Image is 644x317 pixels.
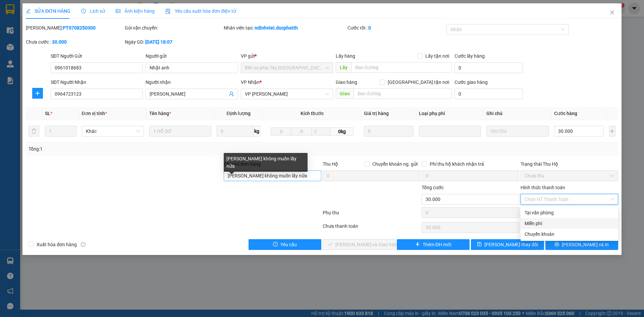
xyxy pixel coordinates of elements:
button: save[PERSON_NAME] thay đổi [471,239,544,250]
div: Miễn phí [525,220,614,227]
input: VD: Bàn, Ghế [149,126,211,137]
span: Giao hàng [336,80,357,85]
span: Chưa thu [525,171,614,181]
div: Ngày GD: [125,38,222,46]
button: exclamation-circleYêu cầu [249,239,321,250]
button: plus [32,88,43,99]
span: Chuyển khoản ng. gửi [370,160,420,168]
input: Cước lấy hàng [454,62,523,73]
input: R [291,127,312,136]
span: Tên hàng [149,111,171,116]
span: Giao [336,88,354,99]
span: plus [415,242,420,247]
th: Ghi chú [484,107,551,120]
span: kg [254,126,260,137]
div: Gói vận chuyển: [125,24,222,32]
div: SĐT Người Gửi [51,52,143,60]
span: Lấy [336,62,351,73]
span: [PERSON_NAME] và In [562,241,609,248]
span: Phí thu hộ khách nhận trả [427,160,487,168]
span: SL [45,111,50,116]
b: 30.000 [52,39,67,45]
span: picture [116,9,120,13]
div: Người nhận [146,78,238,86]
input: Ghi Chú [486,126,548,137]
span: Lịch sử [81,8,105,14]
input: C [312,127,330,136]
span: close [609,10,615,15]
div: SĐT Người Nhận [51,78,143,86]
span: Tổng cước [422,185,444,190]
th: Loại phụ phí [416,107,484,120]
label: Cước giao hàng [454,80,488,85]
span: SỬA ĐƠN HÀNG [26,8,70,14]
span: Chọn HT Thanh Toán [525,194,614,204]
span: Thu Hộ [323,161,338,167]
span: Đơn vị tính [82,111,107,116]
span: Thêm ĐH mới [423,241,451,248]
div: Cước rồi : [347,24,445,32]
span: Lấy tận nơi [423,52,452,60]
span: Ảnh kiện hàng [116,8,155,14]
b: ndinhviet.ducphatth [255,25,298,31]
button: plusThêm ĐH mới [397,239,470,250]
div: Chưa thanh toán [322,222,421,234]
span: Yêu cầu xuất hóa đơn điện tử [165,8,236,14]
span: VP Ngọc Hồi [245,89,329,99]
label: Hình thức thanh toán [521,185,565,190]
span: exclamation-circle [273,242,278,247]
button: Close [603,3,622,22]
div: VP gửi [241,52,333,60]
span: Cước hàng [554,111,577,116]
span: clock-circle [81,9,86,13]
input: Dọc đường [351,62,452,73]
input: Cước giao hàng [454,89,523,99]
div: Người gửi [146,52,238,60]
span: Xuất hóa đơn hàng [34,241,79,248]
span: printer [554,242,559,247]
label: Cước lấy hàng [454,53,485,59]
span: Kích thước [301,111,324,116]
b: [DATE] 18:07 [145,39,172,45]
span: [PERSON_NAME] thay đổi [484,241,538,248]
div: Phụ thu [322,209,421,221]
input: 0 [364,126,414,137]
span: Khác [86,126,140,136]
button: check[PERSON_NAME] và Giao hàng [323,239,395,250]
div: Chưa cước : [26,38,123,46]
button: printer[PERSON_NAME] và In [545,239,618,250]
span: save [477,242,482,247]
span: 0kg [330,127,353,136]
span: plus [33,91,43,96]
div: [PERSON_NAME]: [26,24,123,32]
input: Dọc đường [354,88,452,99]
span: Yêu cầu [280,241,297,248]
span: user-add [229,91,234,97]
div: Trạng thái Thu Hộ [521,160,618,168]
span: info-circle [81,242,86,247]
span: Định lượng [226,111,250,116]
div: [PERSON_NAME] không muốn lấy nữa [224,153,308,172]
span: VP Nhận [241,80,260,85]
span: [GEOGRAPHIC_DATA] tận nơi [385,78,452,86]
b: 0 [368,25,371,31]
button: delete [29,126,39,137]
div: Tổng: 1 [29,145,249,153]
span: Lấy hàng [336,53,355,59]
div: Chuyển khoản [525,230,614,238]
span: Bến xe phía Tây Thanh Hóa [245,63,329,73]
img: icon [165,9,171,14]
div: Tại văn phòng [525,209,614,216]
button: plus [609,126,615,137]
span: Giá trị hàng [364,111,389,116]
div: Nhân viên tạo: [224,24,346,32]
b: PT0708250300 [63,25,96,31]
span: edit [26,9,31,13]
input: D [271,127,291,136]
